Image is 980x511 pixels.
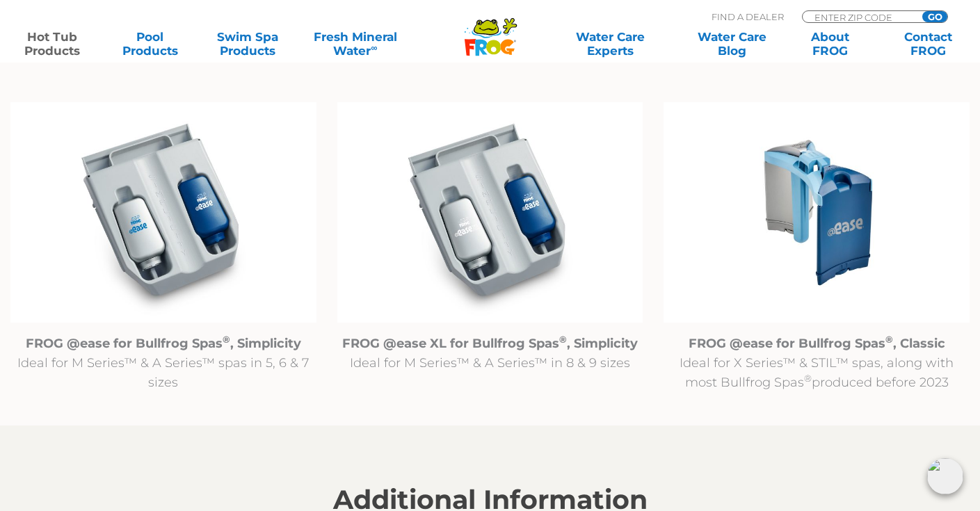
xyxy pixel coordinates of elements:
p: Find A Dealer [712,10,784,23]
p: Ideal for M Series™ & A Series™ spas in 5, 6 & 7 sizes [10,334,316,392]
sup: ∞ [371,42,377,53]
img: @ease_Bullfrog_FROG @easeXL for Bullfrog Spas with Filter [337,102,643,323]
strong: FROG @ease XL for Bullfrog Spas , Simplicity [342,336,638,351]
a: Hot TubProducts [14,30,90,58]
a: AboutFROG [792,30,869,58]
a: Water CareExperts [549,30,673,58]
img: @ease_Bullfrog_FROG @ease R180 for Bullfrog Spas with Filter [10,102,316,323]
sup: ® [223,334,230,345]
input: GO [922,11,947,22]
sup: ® [885,334,893,345]
sup: ® [804,373,812,384]
img: openIcon [927,458,963,494]
input: Zip Code Form [813,11,907,23]
a: PoolProducts [112,30,188,58]
p: Ideal for M Series™ & A Series™ in 8 & 9 sizes [337,334,643,373]
p: Ideal for X Series™ & STIL™ spas, along with most Bullfrog Spas produced before 2023 [664,334,970,392]
a: Water CareBlog [694,30,771,58]
a: Swim SpaProducts [210,30,287,58]
img: Untitled design (94) [664,102,970,323]
a: ContactFROG [890,30,966,58]
strong: FROG @ease for Bullfrog Spas , Simplicity [26,336,301,351]
sup: ® [559,334,567,345]
strong: FROG @ease for Bullfrog Spas , Classic [689,336,945,351]
a: Fresh MineralWater∞ [307,30,403,58]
